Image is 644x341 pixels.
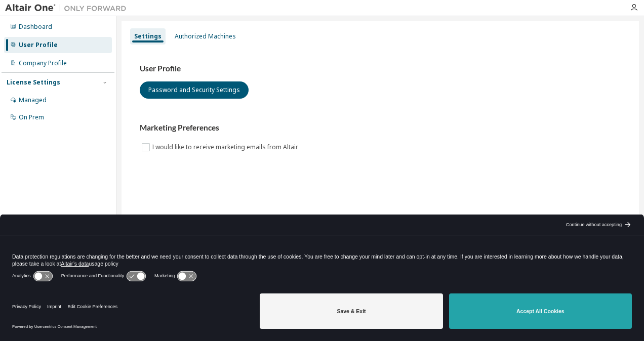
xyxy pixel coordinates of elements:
img: Altair One [5,3,132,13]
div: Dashboard [19,23,52,31]
div: On Prem [19,113,44,121]
div: Settings [134,32,162,40]
div: Company Profile [19,59,67,67]
h3: User Profile [140,64,621,74]
div: Managed [19,96,47,104]
h3: Marketing Preferences [140,123,621,133]
div: User Profile [19,41,58,49]
div: Authorized Machines [175,32,236,40]
div: License Settings [7,78,60,87]
label: I would like to receive marketing emails from Altair [152,141,300,153]
button: Password and Security Settings [140,81,249,99]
